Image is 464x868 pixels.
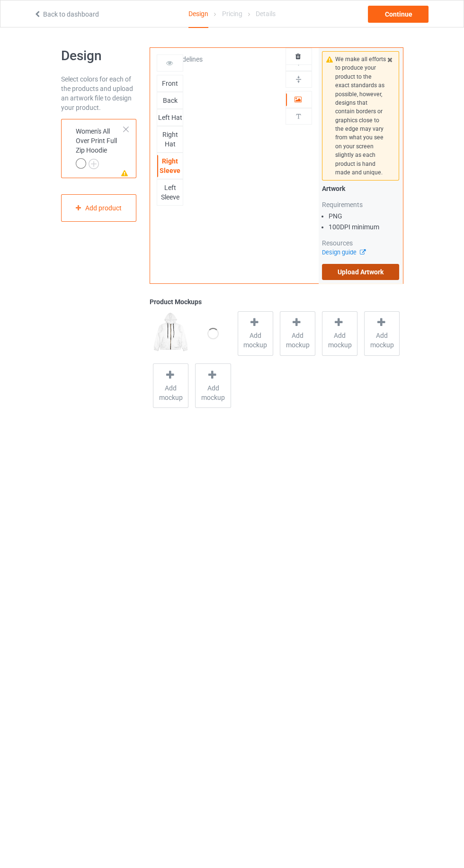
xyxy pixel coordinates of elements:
div: Back [157,96,183,105]
div: Add mockup [195,363,231,408]
div: Front [157,79,183,88]
div: Add mockup [280,311,315,356]
div: Women's All Over Print Full Zip Hoodie [61,119,137,178]
div: Details [256,0,276,27]
li: 100 DPI minimum [329,222,400,232]
div: Add product [61,194,137,222]
div: Resources [322,238,400,248]
div: Add mockup [364,311,400,356]
div: Add mockup [238,311,273,356]
div: Design [188,0,208,28]
span: Add mockup [365,331,399,350]
a: Design guide [322,249,365,256]
span: Add mockup [238,331,273,350]
img: svg%3E%0A [294,75,303,84]
h1: Design [61,47,137,64]
div: Product Mockups [150,297,403,307]
div: Right Hat [157,130,183,149]
img: svg%3E%0A [294,112,303,121]
div: Artwork [322,184,400,193]
li: PNG [329,211,400,221]
label: Upload Artwork [322,264,400,280]
div: Continue [368,6,428,23]
div: Add mockup [322,311,357,356]
span: Add mockup [153,383,188,402]
div: Pricing [222,0,242,27]
div: Select colors for each of the products and upload an artwork file to design your product. [61,74,137,112]
span: Add mockup [322,331,357,350]
div: Women's All Over Print Full Zip Hoodie [76,127,125,168]
div: Requirements [322,200,400,209]
a: Back to dashboard [34,10,99,18]
div: Add mockup [153,363,188,408]
div: We make all efforts to produce your product to the exact standards as possible, however, designs ... [335,55,386,177]
span: Add mockup [196,383,230,402]
div: Left Hat [157,113,183,122]
img: svg+xml;base64,PD94bWwgdmVyc2lvbj0iMS4wIiBlbmNvZGluZz0iVVRGLTgiPz4KPHN2ZyB3aWR0aD0iMjJweCIgaGVpZ2... [89,159,99,169]
span: Add mockup [280,331,315,350]
div: Right Sleeve [157,156,183,175]
img: regular.jpg [153,310,188,354]
div: Left Sleeve [157,183,183,202]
